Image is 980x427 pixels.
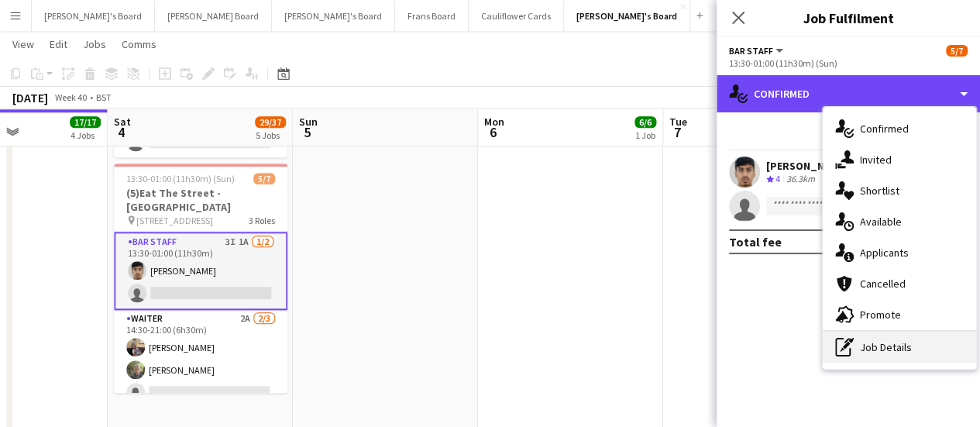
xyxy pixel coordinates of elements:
span: Applicants [860,246,909,260]
span: 5/7 [253,173,275,184]
span: Promote [860,308,901,322]
span: 6/6 [634,116,656,128]
span: 4 [775,173,780,184]
span: BAR STAFF [729,45,773,57]
div: Total fee [729,234,782,250]
span: Confirmed [860,122,909,136]
button: [PERSON_NAME]'s Board [272,1,395,31]
div: 13:30-01:00 (11h30m) (Sun) [729,57,968,69]
span: Tue [669,115,687,129]
span: 17/17 [70,116,101,128]
button: [PERSON_NAME]'s Board [564,1,690,31]
span: Edit [50,37,67,51]
a: Comms [115,34,163,54]
div: [DATE] [12,90,48,105]
div: 5 Jobs [256,129,285,141]
span: Available [860,215,902,229]
a: View [6,34,40,54]
span: Sun [299,115,318,129]
span: Mon [484,115,504,129]
div: [PERSON_NAME] [766,159,848,173]
div: Confirmed [717,75,980,112]
span: 5/7 [946,45,968,57]
span: 4 [112,123,131,141]
span: View [12,37,34,51]
app-job-card: 13:30-01:00 (11h30m) (Sun)5/7(5)Eat The Street -[GEOGRAPHIC_DATA] [STREET_ADDRESS]3 RolesBAR STAF... [114,164,287,393]
h3: (5)Eat The Street -[GEOGRAPHIC_DATA] [114,186,287,214]
button: Cauliflower Cards [469,1,564,31]
div: 4 Jobs [70,129,100,141]
span: 3 Roles [249,215,275,226]
div: BST [96,91,112,103]
span: [STREET_ADDRESS] [136,215,213,226]
button: BAR STAFF [729,45,786,57]
span: 29/37 [255,116,286,128]
span: Shortlist [860,184,899,198]
span: Week 40 [51,91,90,103]
app-card-role: Waiter2A2/314:30-21:00 (6h30m)[PERSON_NAME][PERSON_NAME] [114,310,287,408]
button: Frans Board [395,1,469,31]
span: 7 [667,123,687,141]
h3: Job Fulfilment [717,8,980,28]
span: Jobs [83,37,106,51]
div: 36.3km [783,173,818,186]
app-card-role: BAR STAFF3I1A1/213:30-01:00 (11h30m)[PERSON_NAME] [114,232,287,310]
div: Job Details [823,332,976,363]
span: 6 [482,123,504,141]
button: [PERSON_NAME]'s Board [32,1,155,31]
span: 13:30-01:00 (11h30m) (Sun) [126,173,235,184]
a: Edit [43,34,74,54]
span: Comms [122,37,156,51]
span: Invited [860,153,892,167]
span: Sat [114,115,131,129]
span: Cancelled [860,277,906,291]
span: 5 [297,123,318,141]
button: [PERSON_NAME] Board [155,1,272,31]
a: Jobs [77,34,112,54]
div: 1 Job [635,129,655,141]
